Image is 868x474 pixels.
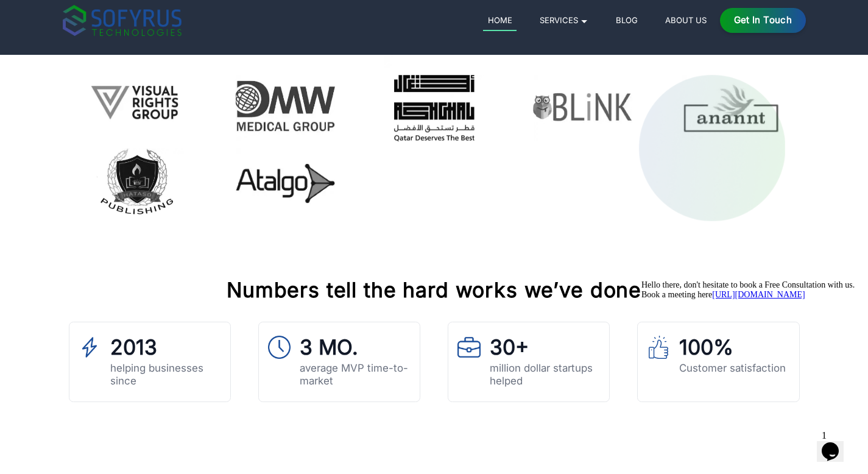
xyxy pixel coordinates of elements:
[300,362,411,387] p: average MVP time-to-market
[637,275,856,419] iframe: chat widget
[490,336,601,359] h4: 30+
[110,336,221,359] h4: 2013
[236,148,335,214] img: Atalgo
[611,13,642,27] a: Blog
[5,5,218,24] span: Hello there, don't hesitate to book a Free Consultation with us. Book a meeting here
[483,13,517,31] a: Home
[87,75,186,129] img: Visual Rights Group
[79,336,102,359] img: Software development Company
[300,336,411,359] h4: 3 MO.
[236,75,335,141] img: Dmw
[76,15,168,24] a: [URL][DOMAIN_NAME]
[660,13,711,27] a: About Us
[69,276,800,303] h4: Numbers tell the hard works we’ve done
[457,336,481,359] img: Software development Company
[533,75,632,141] img: Blink
[535,13,593,27] a: Services 🞃
[268,336,291,359] img: Software development Company
[5,5,224,24] div: Hello there, don't hesitate to book a Free Consultation with us.Book a meeting here[URL][DOMAIN_N...
[384,75,484,141] img: Ashghal
[817,425,856,462] iframe: chat widget
[87,148,186,214] img: Hataso
[63,5,182,36] img: sofyrus
[490,362,601,387] p: million dollar startups helped
[720,8,806,33] a: Get in Touch
[110,362,221,387] p: helping businesses since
